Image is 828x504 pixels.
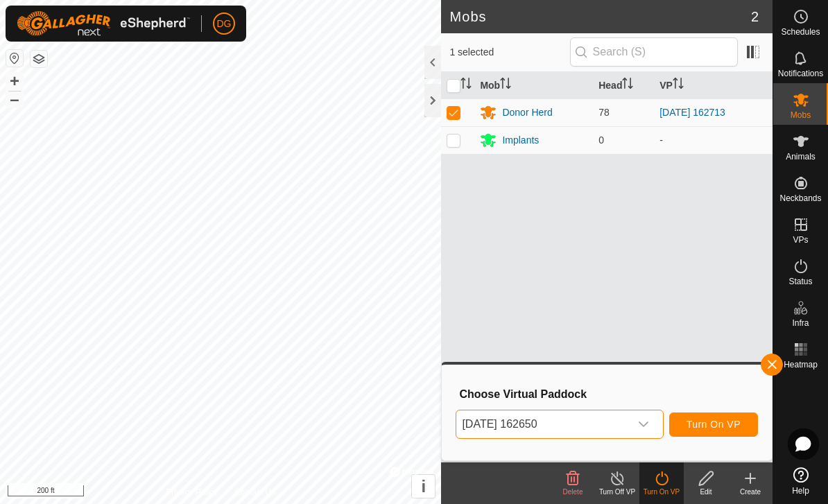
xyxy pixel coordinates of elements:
[639,487,684,497] div: Turn On VP
[593,72,654,99] th: Head
[728,487,773,497] div: Create
[31,51,47,67] button: Map Layers
[422,477,426,496] span: i
[630,410,657,438] div: dropdown trigger
[781,28,820,36] span: Schedules
[788,277,812,286] span: Status
[166,486,218,498] a: Privacy Policy
[673,80,684,91] p-sorticon: Activate to sort
[460,80,472,91] p-sorticon: Activate to sort
[622,80,633,91] p-sorticon: Activate to sort
[598,107,610,118] span: 78
[570,37,738,67] input: Search (S)
[773,462,828,501] a: Help
[751,6,759,27] span: 2
[563,488,583,496] span: Delete
[687,419,741,430] span: Turn On VP
[595,487,639,497] div: Turn Off VP
[217,17,232,31] span: DG
[784,360,818,369] span: Heatmap
[17,11,190,36] img: Gallagher Logo
[234,486,275,498] a: Contact Us
[6,73,23,89] button: +
[779,194,821,202] span: Neckbands
[474,72,593,99] th: Mob
[684,487,728,497] div: Edit
[786,153,816,161] span: Animals
[791,111,811,119] span: Mobs
[659,107,725,118] a: [DATE] 162713
[6,91,23,107] button: –
[654,72,773,99] th: VP
[654,126,773,154] td: -
[792,319,809,327] span: Infra
[500,80,511,91] p-sorticon: Activate to sort
[793,236,808,244] span: VPs
[6,50,23,67] button: Reset Map
[412,475,435,498] button: i
[502,105,552,120] div: Donor Herd
[459,388,758,401] h3: Choose Virtual Paddock
[669,412,758,437] button: Turn On VP
[778,69,823,78] span: Notifications
[449,45,569,60] span: 1 selected
[792,487,809,495] span: Help
[598,134,604,146] span: 0
[456,410,629,438] span: 2025-08-01 162650
[502,133,539,148] div: Implants
[449,8,750,25] h2: Mobs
